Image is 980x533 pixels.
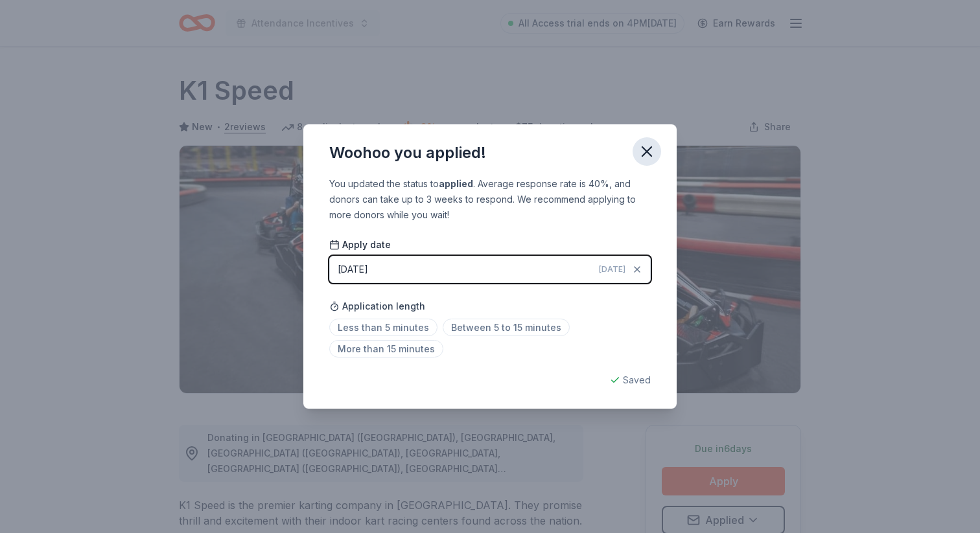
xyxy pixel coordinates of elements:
span: Application length [329,299,425,314]
div: [DATE] [338,262,368,277]
span: Less than 5 minutes [329,319,437,336]
span: [DATE] [599,264,625,275]
span: Between 5 to 15 minutes [443,319,570,336]
span: More than 15 minutes [329,340,443,357]
b: applied [439,178,473,189]
button: [DATE][DATE] [329,256,651,283]
div: You updated the status to . Average response rate is 40%, and donors can take up to 3 weeks to re... [329,176,651,223]
div: Woohoo you applied! [329,142,486,163]
span: Apply date [329,238,391,251]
